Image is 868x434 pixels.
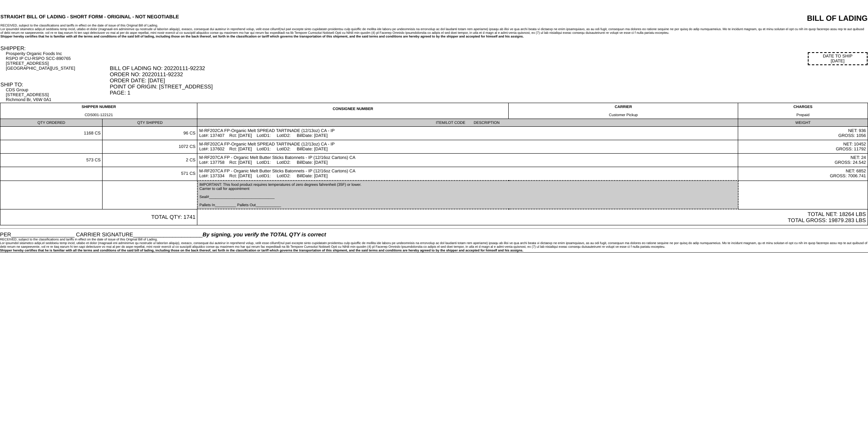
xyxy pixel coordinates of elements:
[103,154,197,167] td: 2 CS
[197,181,738,209] td: IMPORTANT: This food product requires temperatures of zero degrees fahrenheit (35F) or lower. Car...
[510,113,736,117] div: Customer Pickup
[0,82,109,88] div: SHIP TO:
[2,113,195,117] div: CDS001-122121
[103,140,197,154] td: 1072 CS
[103,127,197,140] td: 96 CS
[0,35,868,38] div: Shipper hereby certifies that he is familiar with all the terms and conditions of the said bill o...
[0,103,197,119] td: SHIPPER NUMBER
[110,65,868,96] div: BILL OF LADING NO: 20220111-92232 ORDER NO: 20220111-92232 ORDER DATE: [DATE] POINT OF ORIGIN: [S...
[738,119,868,127] td: WEIGHT
[197,140,738,154] td: M-RF202CA FP-Organic Melt SPREAD TARTINADE (12/13oz) CA - IP Lot#: 137602 Rct: [DATE] LotID1: Lot...
[197,127,738,140] td: M-RF202CA FP-Organic Melt SPREAD TARTINADE (12/13oz) CA - IP Lot#: 137407 Rct: [DATE] LotID1: Lot...
[0,119,103,127] td: QTY ORDERED
[0,209,197,225] td: TOTAL QTY: 1741
[197,103,509,119] td: CONSIGNEE NUMBER
[0,45,109,51] div: SHIPPER:
[6,51,109,71] div: Prosperity Organic Foods Inc RSPO IP CU-RSPO SCC-890765 [STREET_ADDRESS] [GEOGRAPHIC_DATA][US_STATE]
[738,127,868,140] td: NET: 936 GROSS: 1056
[103,119,197,127] td: QTY SHIPPED
[0,154,103,167] td: 573 CS
[0,127,103,140] td: 1168 CS
[738,103,868,119] td: CHARGES
[808,52,868,65] div: DATE TO SHIP [DATE]
[738,154,868,167] td: NET: 24 GROSS: 24.542
[103,167,197,181] td: 571 CS
[738,140,868,154] td: NET: 10452 GROSS: 11792
[197,154,738,167] td: M-RF207CA FP - Organic Melt Butter Sticks Batonnets - IP (12/16oz Cartons) CA Lot#: 137758 Rct: [...
[197,209,868,225] td: TOTAL NET: 18264 LBS TOTAL GROSS: 19879.283 LBS
[6,88,109,102] div: CDS Group [STREET_ADDRESS] Richmond Br, V6W 0A1
[197,167,738,181] td: M-RF207CA FP - Organic Melt Butter Sticks Batonnets - IP (12/16oz Cartons) CA Lot#: 137334 Rct: [...
[738,167,868,181] td: NET: 6852 GROSS: 7006.741
[740,113,866,117] div: Prepaid
[641,14,868,23] div: BILL OF LADING
[203,231,326,238] span: By signing, you verify the TOTAL QTY is correct
[197,119,738,127] td: ITEM/LOT CODE DESCRIPTION
[509,103,738,119] td: CARRIER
